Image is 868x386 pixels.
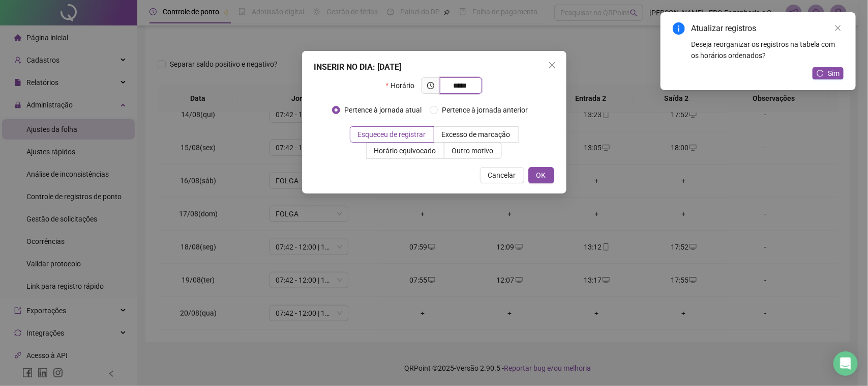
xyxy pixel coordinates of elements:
span: clock-circle [427,82,434,89]
span: Cancelar [488,170,516,181]
div: Open Intercom Messenger [833,351,858,376]
button: OK [528,167,554,183]
span: Pertence à jornada anterior [438,104,532,116]
span: Horário equivocado [374,147,436,155]
a: Close [832,22,844,34]
span: reload [817,70,824,77]
span: Pertence à jornada atual [340,104,426,116]
span: Sim [828,68,840,79]
div: INSERIR NO DIA : [DATE] [314,61,554,73]
span: OK [536,170,546,181]
span: info-circle [673,22,685,35]
div: Deseja reorganizar os registros na tabela com os horários ordenados? [691,39,844,61]
span: Esqueceu de registrar [358,130,426,139]
button: Cancelar [480,167,524,183]
span: Outro motivo [452,147,494,155]
button: Close [544,57,560,73]
span: close [834,24,842,32]
button: Sim [813,67,844,79]
span: Excesso de marcação [442,130,511,139]
div: Atualizar registros [691,22,844,35]
span: close [548,61,556,69]
label: Horário [386,77,421,94]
